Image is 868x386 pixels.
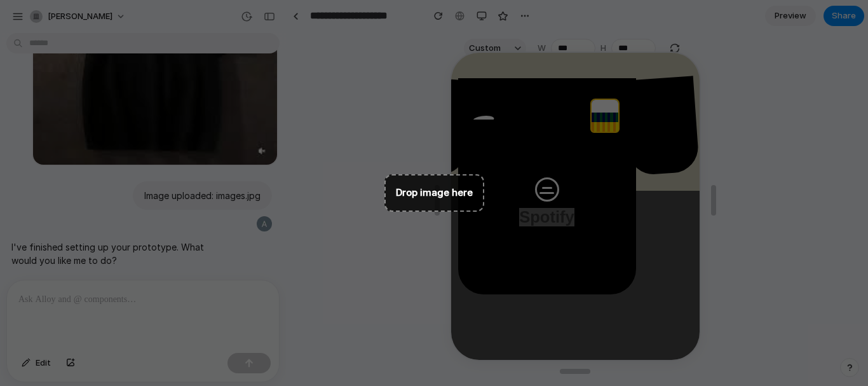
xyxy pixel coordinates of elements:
[15,353,57,373] button: Edit
[765,6,816,26] a: Preview
[775,10,806,22] span: Preview
[48,10,112,23] span: [PERSON_NAME]
[68,155,123,174] span: Spotify
[824,6,864,26] button: Share
[25,6,132,27] button: [PERSON_NAME]
[11,240,224,267] p: I've finished setting up your prototype. What would you like me to do?
[464,39,526,58] button: Custom
[832,10,856,22] span: Share
[36,357,51,369] span: Edit
[144,189,261,202] p: Image uploaded: images.jpg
